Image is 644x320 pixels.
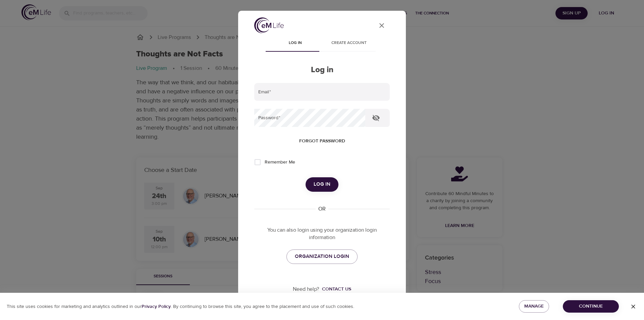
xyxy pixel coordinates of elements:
span: Continue [568,302,613,311]
span: Manage [524,302,544,311]
span: ORGANIZATION LOGIN [295,252,349,261]
button: Log in [306,177,338,191]
img: logo [254,17,284,33]
button: Forgot password [297,135,348,147]
span: Log in [272,40,318,47]
p: You can also login using your organization login information [254,226,390,242]
p: Need help? [293,285,319,293]
a: Contact us [319,286,351,292]
span: Remember Me [265,159,295,166]
span: Create account [326,40,372,47]
div: Contact us [322,286,351,292]
div: OR [316,205,328,213]
button: close [374,17,390,34]
span: Log in [314,180,330,189]
b: Privacy Policy [142,304,171,310]
h2: Log in [254,65,390,75]
span: Forgot password [299,137,345,145]
a: ORGANIZATION LOGIN [286,249,358,264]
div: disabled tabs example [254,36,390,52]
